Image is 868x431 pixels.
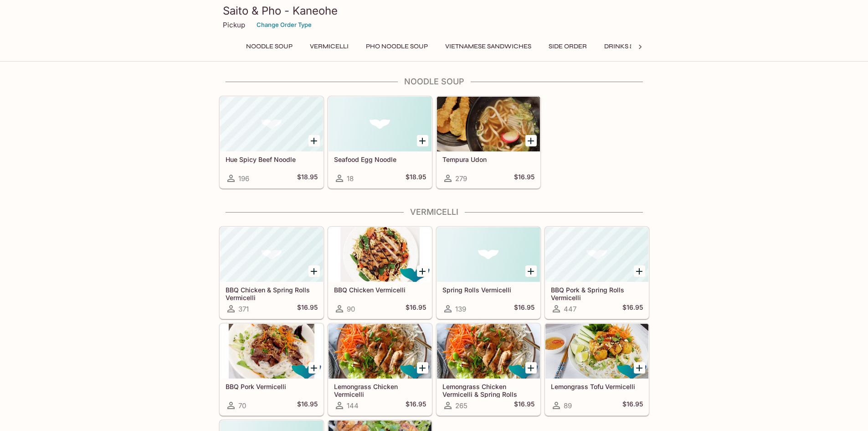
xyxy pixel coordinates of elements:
[442,156,534,163] h5: Tempura Udon
[634,265,645,277] button: Add BBQ Pork & Spring Rolls Vermicelli
[437,227,540,282] div: Spring Rolls Vermicelli
[220,227,323,282] div: BBQ Chicken & Spring Rolls Vermicelli
[223,4,646,18] h3: Saito & Pho - Kaneohe
[525,265,537,277] button: Add Spring Rolls Vermicelli
[219,77,649,87] h4: Noodle Soup
[417,362,428,374] button: Add Lemongrass Chicken Vermicelli
[329,227,431,282] div: BBQ Chicken Vermicelli
[308,265,320,277] button: Add BBQ Chicken & Spring Rolls Vermicelli
[545,227,649,319] a: BBQ Pork & Spring Rolls Vermicelli447$16.95
[334,383,426,398] h5: Lemongrass Chicken Vermicelli
[347,401,359,410] span: 144
[417,265,428,277] button: Add BBQ Chicken Vermicelli
[437,324,540,379] div: Lemongrass Chicken Vermicelli & Spring Rolls
[564,401,572,410] span: 89
[329,324,431,379] div: Lemongrass Chicken Vermicelli
[442,286,534,294] h5: Spring Rolls Vermicelli
[455,401,467,410] span: 265
[545,227,648,282] div: BBQ Pork & Spring Rolls Vermicelli
[347,305,355,313] span: 90
[226,286,318,301] h5: BBQ Chicken & Spring Rolls Vermicelli
[328,323,432,415] a: Lemongrass Chicken Vermicelli144$16.95
[406,303,426,314] h5: $16.95
[334,286,426,294] h5: BBQ Chicken Vermicelli
[622,303,643,314] h5: $16.95
[297,400,318,411] h5: $16.95
[551,286,643,301] h5: BBQ Pork & Spring Rolls Vermicelli
[440,40,536,53] button: Vietnamese Sandwiches
[622,400,643,411] h5: $16.95
[238,401,246,410] span: 70
[406,400,426,411] h5: $16.95
[551,383,643,390] h5: Lemongrass Tofu Vermicelli
[334,156,426,163] h5: Seafood Egg Noodle
[219,207,649,217] h4: Vermicelli
[437,97,540,151] div: Tempura Udon
[442,383,534,398] h5: Lemongrass Chicken Vermicelli & Spring Rolls
[634,362,645,374] button: Add Lemongrass Tofu Vermicelli
[545,323,649,415] a: Lemongrass Tofu Vermicelli89$16.95
[308,135,320,146] button: Add Hue Spicy Beef Noodle
[329,97,431,151] div: Seafood Egg Noodle
[226,383,318,390] h5: BBQ Pork Vermicelli
[223,21,245,29] p: Pickup
[525,362,537,374] button: Add Lemongrass Chicken Vermicelli & Spring Rolls
[406,173,426,184] h5: $18.95
[564,305,576,313] span: 447
[514,400,534,411] h5: $16.95
[220,324,323,379] div: BBQ Pork Vermicelli
[328,227,432,319] a: BBQ Chicken Vermicelli90$16.95
[220,227,324,319] a: BBQ Chicken & Spring Rolls Vermicelli371$16.95
[417,135,428,146] button: Add Seafood Egg Noodle
[308,362,320,374] button: Add BBQ Pork Vermicelli
[226,156,318,163] h5: Hue Spicy Beef Noodle
[347,174,354,183] span: 18
[544,40,592,53] button: Side Order
[220,323,324,415] a: BBQ Pork Vermicelli70$16.95
[437,96,540,188] a: Tempura Udon279$16.95
[437,227,540,319] a: Spring Rolls Vermicelli139$16.95
[297,303,318,314] h5: $16.95
[361,40,433,53] button: Pho Noodle Soup
[545,324,648,379] div: Lemongrass Tofu Vermicelli
[220,97,323,151] div: Hue Spicy Beef Noodle
[241,40,298,53] button: Noodle Soup
[455,174,467,183] span: 279
[514,303,534,314] h5: $16.95
[238,174,249,183] span: 196
[305,40,354,53] button: Vermicelli
[599,40,672,53] button: Drinks & Desserts
[252,18,316,32] button: Change Order Type
[328,96,432,188] a: Seafood Egg Noodle18$18.95
[220,96,324,188] a: Hue Spicy Beef Noodle196$18.95
[455,305,466,313] span: 139
[525,135,537,146] button: Add Tempura Udon
[238,305,249,313] span: 371
[514,173,534,184] h5: $16.95
[297,173,318,184] h5: $18.95
[437,323,540,415] a: Lemongrass Chicken Vermicelli & Spring Rolls265$16.95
